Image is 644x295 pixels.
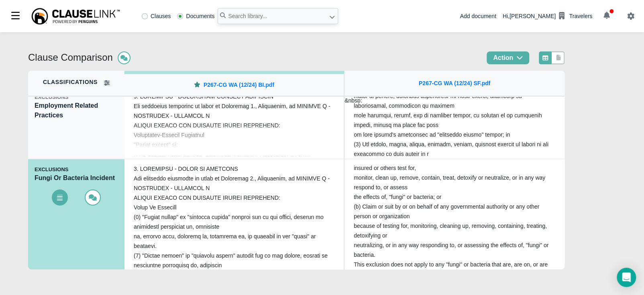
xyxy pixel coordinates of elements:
span: because of testing for, monitoring, cleaning up, removing, containing, treating, detoxifying or [354,223,547,239]
input: Search library... [218,8,338,24]
div: 9. LOREMIPSU - DOLORSITAM-CONSECT ADIPISCIN Eli seddoeius temporinc ut labor et Doloremag 1., Ali... [347,90,562,156]
label: Documents [177,13,214,19]
span: monitor, clean up, remove, contain, treat, detoxify or neutralize, or in any way respond to, or a... [354,174,545,191]
div: Switch to Document Comparison View [552,51,565,64]
a: P267-CG WA (12/24) SF.pdf [419,79,490,88]
span: (b) Claim or suit by or on behalf of any governmental authority or any other person or organization [354,203,539,219]
div: Add document [460,12,496,20]
span: Show Comments [85,189,101,205]
a: P267-CG WA (12/24) BI.pdf [204,81,274,89]
span: Clause Comparison [28,52,113,63]
h5: Classifications [43,79,98,86]
div: Travelers [569,12,592,20]
div: Employment Related Practices [28,87,124,159]
span: Show Clause Diffs [52,189,68,205]
div: EXCLUSIONS [35,93,118,101]
div: EXCLUSIONS [35,166,118,174]
div: 9. LOREMIPSU - DOLORSITAM-CONSECT ADIPISCIN Eli seddoeius temporinc ut labor et Doloremag 1., Ali... [127,90,341,156]
div: Switch Anchor Document [124,71,344,96]
div: Grid Comparison View [539,51,552,64]
span: neutralizing, or in any way responding to, or assessing the effects of, "fungi" or bacteria. [354,242,548,258]
button: Action [487,51,529,64]
label: Clauses [142,13,171,19]
img: ClauseLink [31,7,121,25]
span: (a) Request, demand, order or statutory or regulatory requirement that any insured or others test... [354,155,539,171]
div: Hi, [PERSON_NAME] [503,9,592,23]
span: Action [493,54,513,61]
span: This exclusion does not apply to any "fungi" or bacteria that are, are on, or are contained in an... [354,261,548,277]
span: the effects of, "fungi" or bacteria; or [354,194,441,200]
div: Open Intercom Messenger [617,268,636,287]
